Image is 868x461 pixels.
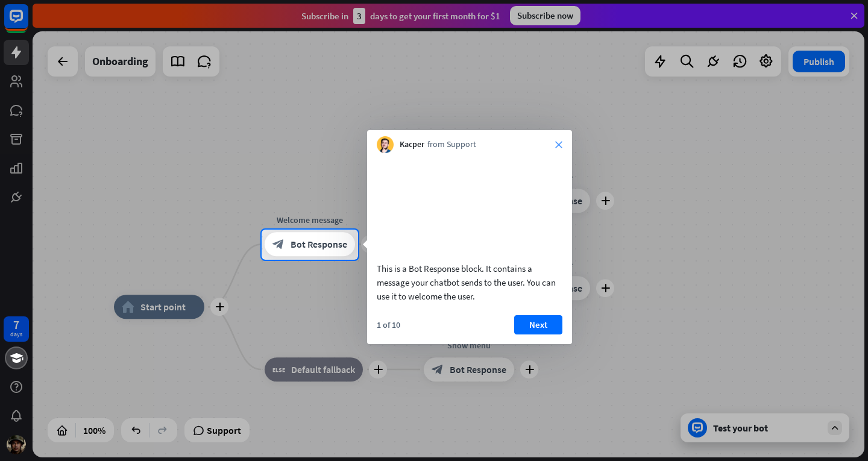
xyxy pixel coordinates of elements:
span: Kacper [400,139,424,151]
span: Bot Response [291,239,347,251]
button: Next [514,315,562,334]
div: 1 of 10 [377,319,400,330]
div: This is a Bot Response block. It contains a message your chatbot sends to the user. You can use i... [377,262,562,303]
span: from Support [427,139,476,151]
i: block_bot_response [272,239,285,251]
i: close [555,141,562,148]
button: Open LiveChat chat widget [10,5,46,41]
